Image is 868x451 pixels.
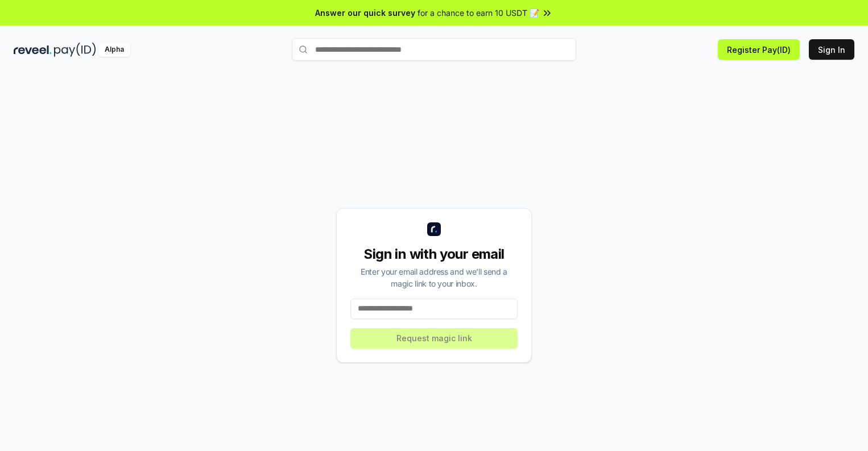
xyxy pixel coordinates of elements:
img: pay_id [54,43,96,57]
div: Alpha [98,43,130,57]
span: Answer our quick survey [315,7,415,19]
img: logo_small [427,222,441,236]
div: Sign in with your email [350,245,518,263]
img: reveel_dark [14,43,52,57]
button: Register Pay(ID) [718,39,800,60]
span: for a chance to earn 10 USDT 📝 [418,7,539,19]
button: Sign In [809,39,854,60]
div: Enter your email address and we’ll send a magic link to your inbox. [350,266,518,289]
